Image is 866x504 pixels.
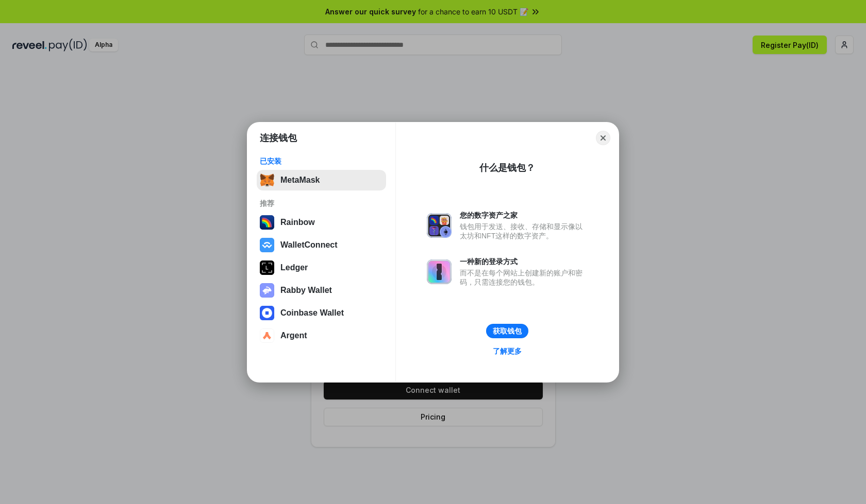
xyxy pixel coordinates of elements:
[257,170,386,190] button: MetaMask
[257,280,386,301] button: Rabby Wallet
[260,328,274,343] img: svg+xml,%3Csvg%20width%3D%2228%22%20height%3D%2228%22%20viewBox%3D%220%200%2028%2028%22%20fill%3D...
[280,286,332,295] div: Rabby Wallet
[257,257,386,278] button: Ledger
[257,212,386,233] button: Rainbow
[280,176,320,185] div: MetaMask
[257,303,386,323] button: Coinbase Wallet
[460,222,588,240] div: 钱包用于发送、接收、存储和显示像以太坊和NFT这样的数字资产。
[257,325,386,346] button: Argent
[460,257,588,266] div: 一种新的登录方式
[260,215,274,230] img: svg+xml,%3Csvg%20width%3D%22120%22%20height%3D%22120%22%20viewBox%3D%220%200%20120%20120%22%20fil...
[479,162,535,174] div: 什么是钱包？
[280,218,315,227] div: Rainbow
[260,283,274,298] img: svg+xml,%3Csvg%20xmlns%3D%22http%3A%2F%2Fwww.w3.org%2F2000%2Fsvg%22%20fill%3D%22none%22%20viewBox...
[260,260,274,275] img: svg+xml,%3Csvg%20xmlns%3D%22http%3A%2F%2Fwww.w3.org%2F2000%2Fsvg%22%20width%3D%2228%22%20height%3...
[260,132,297,144] h1: 连接钱包
[460,211,588,220] div: 您的数字资产之家
[260,199,383,208] div: 推荐
[493,326,522,336] div: 获取钱包
[596,131,610,145] button: Close
[487,344,528,358] a: 了解更多
[260,238,274,252] img: svg+xml,%3Csvg%20width%3D%2228%22%20height%3D%2228%22%20viewBox%3D%220%200%2028%2028%22%20fill%3D...
[493,346,522,356] div: 了解更多
[280,331,307,340] div: Argent
[260,157,383,166] div: 已安装
[257,235,386,255] button: WalletConnect
[427,213,452,238] img: svg+xml,%3Csvg%20xmlns%3D%22http%3A%2F%2Fwww.w3.org%2F2000%2Fsvg%22%20fill%3D%22none%22%20viewBox...
[427,259,452,284] img: svg+xml,%3Csvg%20xmlns%3D%22http%3A%2F%2Fwww.w3.org%2F2000%2Fsvg%22%20fill%3D%22none%22%20viewBox...
[486,324,528,338] button: 获取钱包
[460,268,588,287] div: 而不是在每个网站上创建新的账户和密码，只需连接您的钱包。
[260,306,274,320] img: svg+xml,%3Csvg%20width%3D%2228%22%20height%3D%2228%22%20viewBox%3D%220%200%2028%2028%22%20fill%3D...
[280,308,344,318] div: Coinbase Wallet
[280,240,338,250] div: WalletConnect
[260,173,274,187] img: svg+xml,%3Csvg%20fill%3D%22none%22%20height%3D%2233%22%20viewBox%3D%220%200%2035%2033%22%20width%...
[280,263,308,272] div: Ledger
